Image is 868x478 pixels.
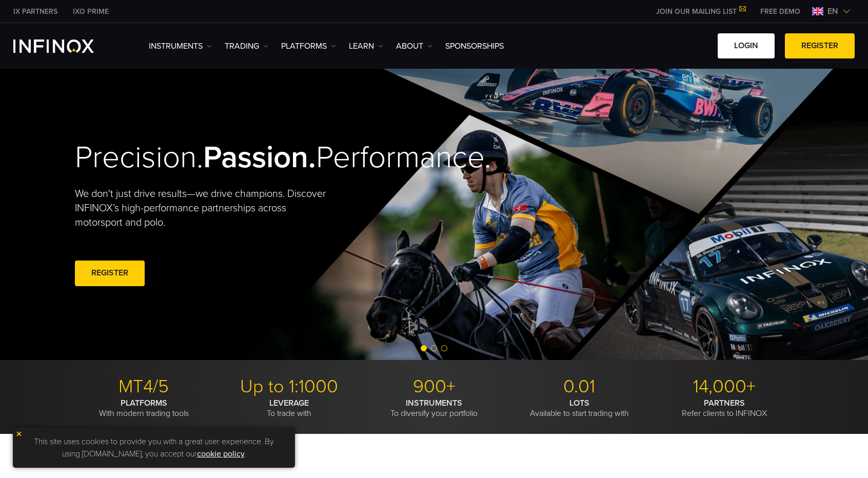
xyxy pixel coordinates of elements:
[220,398,358,419] p: To trade with
[15,430,23,437] img: yellow close icon
[445,40,504,52] a: SPONSORSHIPS
[18,433,290,463] p: This site uses cookies to provide you with a great user experience. By using [DOMAIN_NAME], you a...
[718,33,775,58] a: LOGIN
[656,398,793,419] p: Refer clients to INFINOX
[149,40,212,52] a: Instruments
[75,261,145,286] a: REGISTER
[225,40,268,52] a: TRADING
[365,375,503,398] p: 900+
[510,375,648,398] p: 0.01
[75,187,333,230] p: We don't just drive results—we drive champions. Discover INFINOX’s high-performance partnerships ...
[6,6,65,17] a: INFINOX
[396,40,432,52] a: ABOUT
[197,449,245,459] a: cookie policy
[75,375,212,398] p: MT4/5
[431,345,437,351] span: Go to slide 2
[656,375,793,398] p: 14,000+
[75,398,212,419] p: With modern trading tools
[704,398,745,408] strong: PARTNERS
[269,398,309,408] strong: LEVERAGE
[65,6,116,17] a: INFINOX
[121,398,167,408] strong: PLATFORMS
[421,345,427,351] span: Go to slide 1
[365,398,503,419] p: To diversify your portfolio
[349,40,383,52] a: Learn
[13,39,118,53] a: INFINOX Logo
[203,139,316,176] strong: Passion.
[220,375,358,398] p: Up to 1:1000
[648,7,753,16] a: JOIN OUR MAILING LIST
[281,40,336,52] a: PLATFORMS
[823,5,842,17] span: en
[753,6,808,17] a: INFINOX MENU
[406,398,462,408] strong: INSTRUMENTS
[75,139,398,176] h2: Precision. Performance.
[441,345,447,351] span: Go to slide 3
[510,398,648,419] p: Available to start trading with
[569,398,589,408] strong: LOTS
[785,33,855,58] a: REGISTER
